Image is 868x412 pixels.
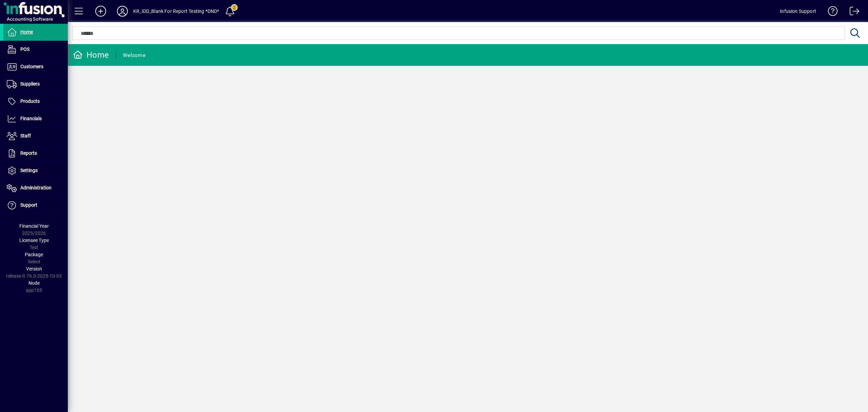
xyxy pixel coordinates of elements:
[3,41,68,58] a: POS
[3,162,68,179] a: Settings
[112,5,133,17] button: Profile
[823,1,838,23] a: Knowledge Base
[25,252,43,257] span: Package
[26,266,42,271] span: Version
[133,6,219,17] div: KR_IDD_Blank For Report Testing *DND*
[20,46,29,52] span: POS
[20,150,37,156] span: Reports
[3,110,68,127] a: Financials
[3,197,68,214] a: Support
[90,5,112,17] button: Add
[20,168,38,173] span: Settings
[20,202,37,208] span: Support
[20,81,40,87] span: Suppliers
[19,238,49,243] span: Licensee Type
[3,180,68,196] a: Administration
[28,280,40,286] span: Node
[3,58,68,75] a: Customers
[3,76,68,93] a: Suppliers
[20,64,43,69] span: Customers
[20,29,33,35] span: Home
[20,185,52,190] span: Administration
[20,98,40,104] span: Products
[3,93,68,110] a: Products
[123,50,145,61] div: Welcome
[20,116,42,121] span: Financials
[20,133,31,138] span: Staff
[3,128,68,145] a: Staff
[73,50,109,60] div: Home
[19,223,49,229] span: Financial Year
[845,1,860,23] a: Logout
[780,6,816,17] div: Infusion Support
[3,145,68,162] a: Reports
